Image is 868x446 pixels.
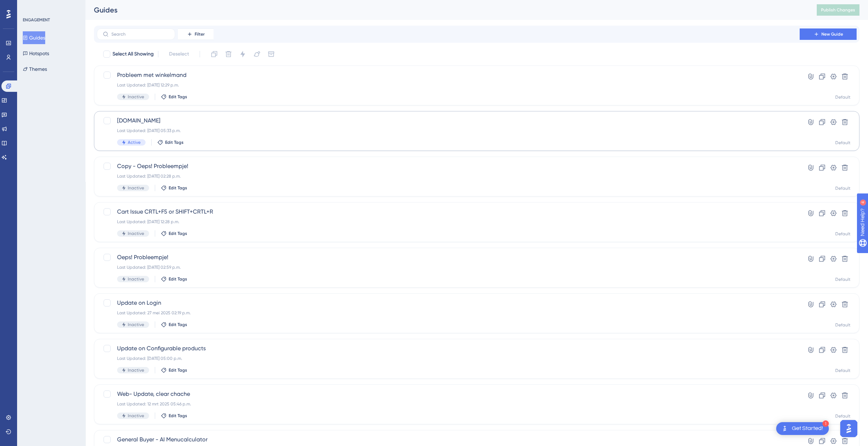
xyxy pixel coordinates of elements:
span: Update on Login [117,299,779,307]
div: 4 [49,4,52,9]
div: Default [835,185,851,191]
div: Last Updated: [DATE] 02:28 p.m. [117,173,779,179]
span: New Guide [821,31,843,37]
iframe: UserGuiding AI Assistant Launcher [838,418,859,439]
div: Default [835,231,851,237]
div: Default [835,368,851,373]
span: Edit Tags [169,276,187,282]
div: Default [835,277,851,282]
button: Edit Tags [161,231,187,236]
div: Last Updated: 27 mei 2025 02:19 p.m. [117,310,779,316]
span: Oeps! Probleempje! [117,253,779,262]
button: Hotspots [23,47,49,60]
div: Last Updated: [DATE] 05:00 p.m. [117,356,779,361]
span: Edit Tags [169,231,187,236]
div: Last Updated: [DATE] 02:59 p.m. [117,264,779,270]
span: Edit Tags [165,140,184,145]
span: Edit Tags [169,94,187,100]
span: Inactive [128,413,144,419]
img: launcher-image-alternative-text [780,424,789,433]
div: Last Updated: [DATE] 05:33 p.m. [117,128,779,133]
span: Filter [195,31,205,37]
div: Last Updated: 12 mrt 2025 05:46 p.m. [117,401,779,407]
div: ENGAGEMENT [23,17,50,23]
button: Publish Changes [817,4,859,16]
span: Edit Tags [169,413,187,419]
span: Select All Showing [112,50,154,58]
div: Get Started! [792,425,823,432]
button: Edit Tags [161,94,187,100]
input: Search [111,32,169,37]
div: Last Updated: [DATE] 12:29 p.m. [117,82,779,88]
button: Edit Tags [161,413,187,419]
div: 1 [822,420,829,427]
span: Active [128,140,141,145]
span: Edit Tags [169,185,187,191]
button: Edit Tags [161,322,187,327]
span: [DOMAIN_NAME] [117,116,779,125]
span: Inactive [128,322,144,327]
div: Guides [94,5,799,15]
div: Open Get Started! checklist, remaining modules: 1 [776,422,829,435]
button: Deselect [163,48,195,61]
span: General Buyer - AI Menucalculator [117,435,779,444]
span: Cart Issue CRTL+F5 or SHIFT+CRTL+R [117,208,779,216]
span: Inactive [128,367,144,373]
button: Edit Tags [157,140,184,145]
div: Default [835,140,851,146]
button: New Guide [800,28,857,40]
button: Guides [23,31,45,44]
span: Probleem met winkelmand [117,71,779,79]
span: Update on Configurable products [117,344,779,353]
button: Edit Tags [161,185,187,191]
div: Default [835,94,851,100]
span: Inactive [128,231,144,236]
span: Inactive [128,185,144,191]
span: Need Help? [17,2,44,10]
button: Edit Tags [161,367,187,373]
div: Last Updated: [DATE] 12:28 p.m. [117,219,779,225]
button: Filter [178,28,214,40]
span: Deselect [169,50,189,58]
div: Default [835,322,851,328]
span: Inactive [128,94,144,100]
span: Edit Tags [169,367,187,373]
span: Inactive [128,276,144,282]
span: Publish Changes [821,7,855,13]
span: Edit Tags [169,322,187,327]
button: Edit Tags [161,276,187,282]
div: Default [835,413,851,419]
span: Copy - Oeps! Probleempje! [117,162,779,170]
span: Web- Update, clear chache [117,390,779,398]
button: Themes [23,63,47,75]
